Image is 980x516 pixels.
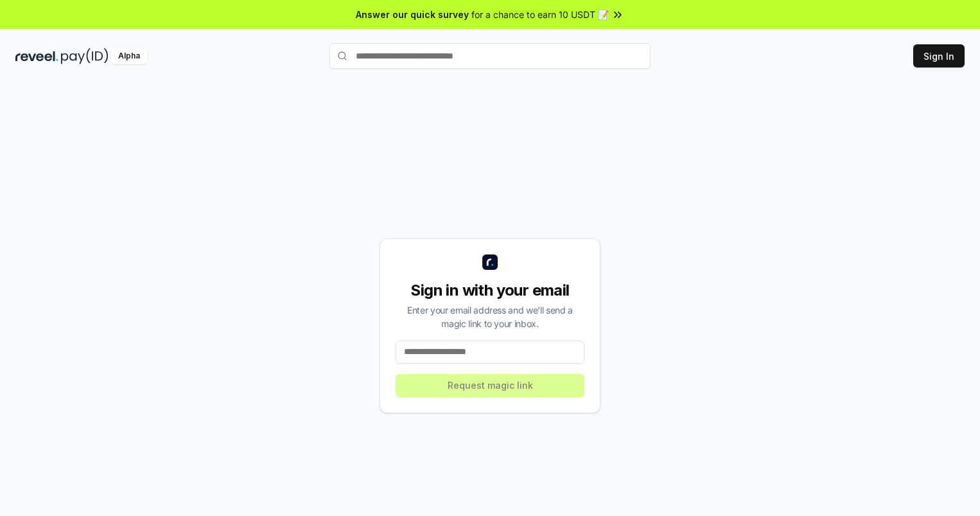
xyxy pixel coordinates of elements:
img: reveel_dark [15,48,58,64]
img: logo_small [482,254,498,270]
button: Sign In [913,44,965,67]
div: Alpha [111,48,147,64]
div: Enter your email address and we’ll send a magic link to your inbox. [396,303,584,330]
div: Sign in with your email [396,280,584,301]
span: Answer our quick survey [356,8,469,21]
img: pay_id [61,48,109,64]
span: for a chance to earn 10 USDT 📝 [471,8,609,21]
